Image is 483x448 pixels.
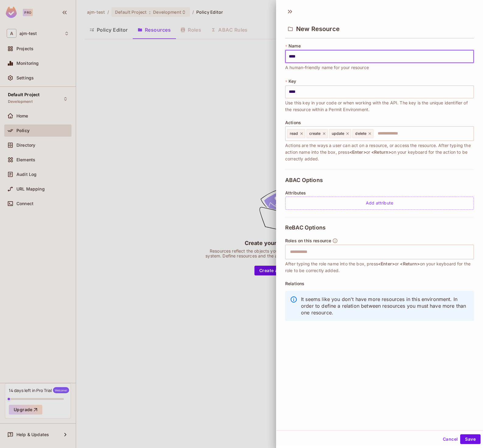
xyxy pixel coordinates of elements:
span: <Enter> [378,261,395,266]
span: Relations [285,281,304,286]
span: ReBAC Options [285,225,326,231]
span: Actions [285,120,301,125]
span: read [290,131,298,136]
span: Actions are the ways a user can act on a resource, or access the resource. After typing the actio... [285,142,474,162]
span: create [309,131,321,136]
span: After typing the role name into the box, press or on your keyboard for the role to be correctly a... [285,261,474,274]
span: Name [289,44,301,48]
span: <Return> [400,261,420,266]
span: <Enter> [349,149,366,155]
span: Attributes [285,191,306,195]
span: ABAC Options [285,177,323,183]
span: New Resource [296,25,340,33]
span: Use this key in your code or when working with the API. The key is the unique identifier of the r... [285,100,474,113]
p: It seems like you don't have more resources in this environment. In order to define a relation be... [301,296,469,316]
div: update [329,129,352,138]
button: Cancel [440,434,460,444]
div: create [306,129,328,138]
span: A human-friendly name for your resource [285,64,369,71]
span: delete [355,131,366,136]
span: <Return> [371,149,391,155]
div: Add attribute [285,197,474,210]
button: Save [460,434,481,444]
span: Roles on this resource [285,238,331,243]
div: read [287,129,305,138]
span: update [332,131,345,136]
span: Key [289,79,296,84]
div: delete [352,129,373,138]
